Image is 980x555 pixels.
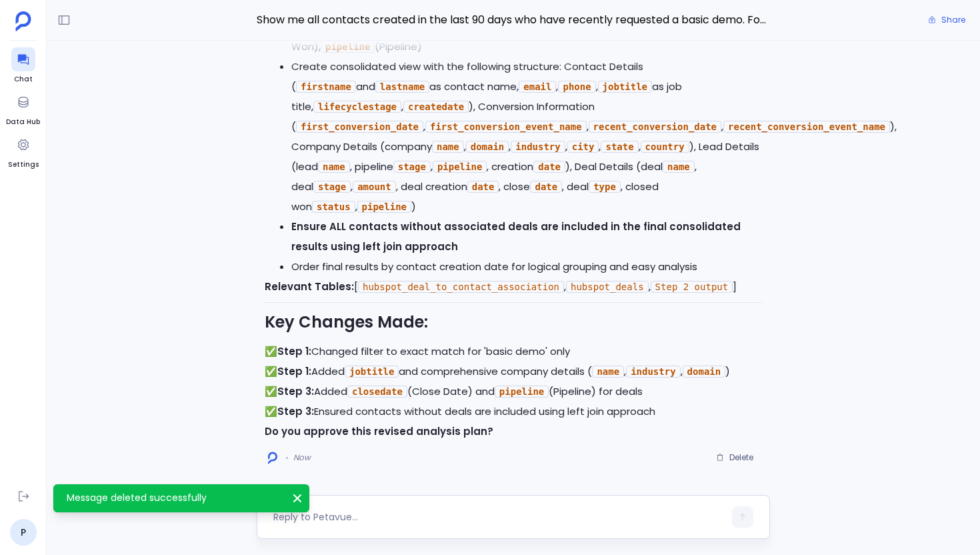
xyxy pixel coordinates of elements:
span: Now [293,452,311,463]
button: Delete [707,448,762,468]
code: lastname [375,81,429,93]
code: Step 2 output [651,281,733,293]
a: Settings [8,133,39,170]
code: pipeline [495,386,549,398]
code: city [567,141,599,153]
code: recent_conversion_date [589,121,721,133]
code: date [467,181,499,193]
code: firstname [296,81,356,93]
span: Data Hub [6,117,40,127]
code: date [533,161,565,173]
p: Message deleted successfully [67,491,280,504]
code: domain [466,141,509,153]
button: Share [920,11,973,29]
code: industry [626,366,680,378]
strong: Step 3: [277,384,314,398]
img: logo [268,452,277,464]
code: country [641,141,689,153]
code: stage [393,161,431,173]
a: P [10,519,37,546]
span: Settings [8,159,39,170]
code: first_conversion_date [296,121,423,133]
code: jobtitle [598,81,652,93]
a: Data Hub [6,90,40,127]
code: lifecyclestage [313,101,401,113]
code: hubspot_deals [566,281,649,293]
code: name [663,161,695,173]
code: createdate [403,101,469,113]
h2: Key Changes Made: [265,311,762,334]
strong: Do you approve this revised analysis plan? [265,424,493,438]
a: Chat [11,47,35,85]
code: recent_conversion_event_name [723,121,890,133]
span: Show me all contacts created in the last 90 days who have recently requested a basic demo. For ea... [257,11,770,29]
code: type [589,181,621,193]
code: closedate [347,386,407,398]
code: domain [683,366,726,378]
span: Delete [729,452,753,463]
img: petavue logo [15,11,31,31]
strong: Relevant Tables: [265,280,354,294]
code: name [592,366,624,378]
code: amount [353,181,396,193]
code: first_conversion_event_name [425,121,587,133]
code: email [519,81,556,93]
strong: Step 1: [277,344,311,358]
strong: Step 3: [277,404,314,418]
p: ✅ Changed filter to exact match for 'basic demo' only ✅ Added and comprehensive company details (... [265,342,762,422]
code: jobtitle [345,366,399,378]
span: Chat [11,74,35,85]
span: Share [941,15,965,25]
div: Message deleted successfully [53,484,309,512]
strong: Ensure ALL contacts without associated deals are included in the final consolidated results using... [291,219,741,253]
code: phone [558,81,595,93]
code: date [530,181,562,193]
li: Create consolidated view with the following structure: Contact Details ( and as contact name, , ,... [291,57,762,217]
li: Order final results by contact creation date for logical grouping and easy analysis [291,257,762,277]
strong: Step 1: [277,364,311,378]
code: stage [313,181,351,193]
code: name [318,161,350,173]
code: hubspot_deal_to_contact_association [358,281,564,293]
code: state [601,141,638,153]
code: status [312,201,355,213]
code: pipeline [433,161,487,173]
p: [ , , ] [265,277,762,297]
code: industry [511,141,565,153]
code: name [432,141,464,153]
code: pipeline [357,201,411,213]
